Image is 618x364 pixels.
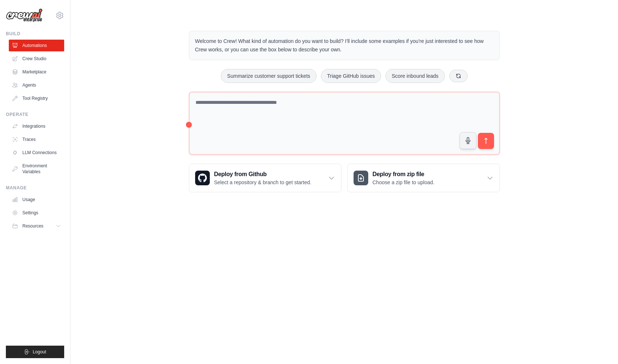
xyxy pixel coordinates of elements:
[9,120,64,132] a: Integrations
[373,170,435,179] h3: Deploy from zip file
[9,134,64,145] a: Traces
[6,31,64,37] div: Build
[195,37,494,54] p: Welcome to Crew! What kind of automation do you want to build? I'll include some examples if you'...
[214,179,311,186] p: Select a repository & branch to get started.
[9,92,64,104] a: Tool Registry
[321,69,381,83] button: Triage GitHub issues
[6,346,64,358] button: Logout
[373,179,435,186] p: Choose a zip file to upload.
[33,349,46,355] span: Logout
[9,66,64,78] a: Marketplace
[6,112,64,117] div: Operate
[214,170,311,179] h3: Deploy from Github
[9,40,64,51] a: Automations
[9,194,64,205] a: Usage
[9,207,64,219] a: Settings
[6,185,64,191] div: Manage
[385,69,445,83] button: Score inbound leads
[9,79,64,91] a: Agents
[22,223,43,229] span: Resources
[9,147,64,159] a: LLM Connections
[9,220,64,232] button: Resources
[9,160,64,178] a: Environment Variables
[6,8,43,22] img: Logo
[221,69,316,83] button: Summarize customer support tickets
[9,53,64,65] a: Crew Studio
